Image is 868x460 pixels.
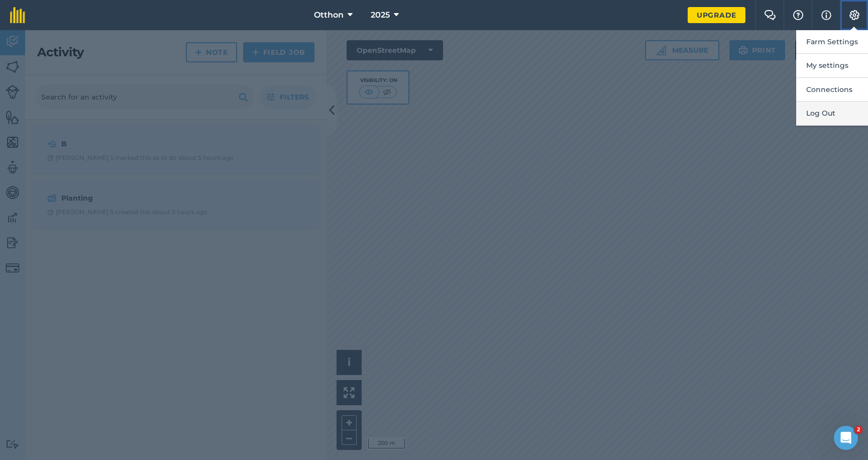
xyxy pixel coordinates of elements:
button: Connections [796,78,868,102]
span: 2 [854,426,862,434]
span: Otthon [314,9,344,21]
a: Upgrade [688,7,745,23]
img: A cog icon [848,10,860,20]
iframe: Intercom live chat [834,426,858,450]
img: svg+xml;base64,PHN2ZyB4bWxucz0iaHR0cDovL3d3dy53My5vcmcvMjAwMC9zdmciIHdpZHRoPSIxNyIgaGVpZ2h0PSIxNy... [821,9,831,21]
button: Log Out [796,102,868,125]
img: A question mark icon [792,10,804,20]
button: Farm Settings [796,30,868,54]
span: 2025 [371,9,390,21]
img: fieldmargin Logo [10,7,25,23]
button: My settings [796,54,868,77]
img: Two speech bubbles overlapping with the left bubble in the forefront [764,10,776,20]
